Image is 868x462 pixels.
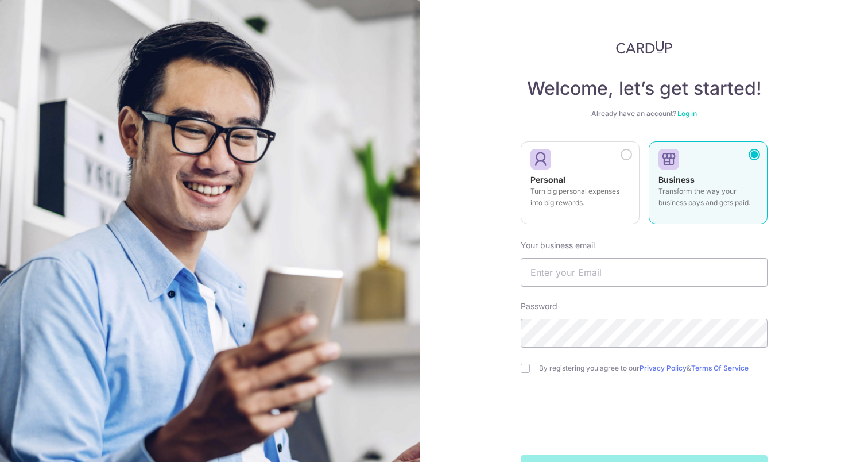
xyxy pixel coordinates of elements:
h4: Welcome, let’s get started! [521,77,768,100]
input: Enter your Email [521,258,768,287]
a: Business Transform the way your business pays and gets paid. [649,141,768,231]
img: CardUp Logo [616,40,672,54]
strong: Business [658,175,695,184]
div: Already have an account? [521,109,768,118]
iframe: reCAPTCHA [557,396,731,441]
a: Terms Of Service [691,364,749,372]
a: Privacy Policy [640,364,687,372]
label: Your business email [521,240,595,251]
p: Turn big personal expenses into big rewards. [530,186,630,209]
label: Password [521,301,557,312]
a: Log in [677,109,697,118]
strong: Personal [530,175,565,184]
p: Transform the way your business pays and gets paid. [658,186,758,209]
label: By registering you agree to our & [539,364,768,373]
a: Personal Turn big personal expenses into big rewards. [521,141,640,231]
